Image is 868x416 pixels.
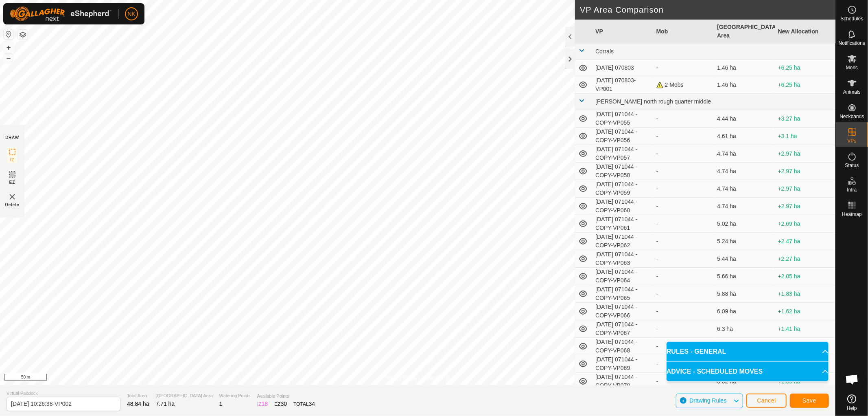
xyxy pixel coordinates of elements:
[714,285,774,303] td: 5.88 ha
[775,338,835,355] td: +1.64 ha
[281,401,287,407] span: 30
[714,320,774,338] td: 6.3 ha
[802,397,816,404] span: Save
[592,303,653,320] td: [DATE] 071044 - COPY-VP066
[847,187,857,192] span: Infra
[580,5,835,15] h2: VP Area Comparison
[257,393,315,400] span: Available Points
[843,90,861,95] span: Animals
[656,150,711,158] div: -
[775,215,835,233] td: +2.69 ha
[592,373,653,390] td: [DATE] 071044 - COPY-VP070
[836,391,868,414] a: Help
[775,285,835,303] td: +1.83 ha
[656,202,711,211] div: -
[656,272,711,281] div: -
[219,401,223,407] span: 1
[592,233,653,250] td: [DATE] 071044 - COPY-VP062
[592,60,653,76] td: [DATE] 070803
[656,81,711,89] div: 2 Mobs
[592,198,653,215] td: [DATE] 071044 - COPY-VP060
[656,360,711,368] div: -
[845,163,859,168] span: Status
[842,212,862,217] span: Heatmap
[775,268,835,285] td: +2.05 ha
[714,198,774,215] td: 4.74 ha
[10,157,15,163] span: IZ
[775,250,835,268] td: +2.27 ha
[775,198,835,215] td: +2.97 ha
[656,220,711,228] div: -
[592,180,653,198] td: [DATE] 071044 - COPY-VP059
[426,374,450,382] a: Contact Us
[775,180,835,198] td: +2.97 ha
[714,268,774,285] td: 5.66 ha
[757,397,776,404] span: Cancel
[156,392,213,399] span: [GEOGRAPHIC_DATA] Area
[840,367,864,392] div: Open chat
[656,307,711,316] div: -
[839,41,865,46] span: Notifications
[257,400,268,408] div: IZ
[592,145,653,163] td: [DATE] 071044 - COPY-VP057
[840,16,863,21] span: Schedules
[847,139,856,143] span: VPs
[127,392,149,399] span: Total Area
[714,215,774,233] td: 5.02 ha
[775,76,835,94] td: +6.25 ha
[219,392,251,399] span: Watering Points
[4,43,13,53] button: +
[656,185,711,193] div: -
[592,128,653,145] td: [DATE] 071044 - COPY-VP056
[775,303,835,320] td: +1.62 ha
[656,290,711,298] div: -
[18,30,28,40] button: Map Layers
[775,128,835,145] td: +3.1 ha
[656,325,711,333] div: -
[846,65,858,70] span: Mobs
[714,303,774,320] td: 6.09 ha
[714,110,774,128] td: 4.44 ha
[714,76,774,94] td: 1.46 ha
[714,20,774,44] th: [GEOGRAPHIC_DATA] Area
[9,179,15,185] span: EZ
[790,394,829,408] button: Save
[592,163,653,180] td: [DATE] 071044 - COPY-VP058
[656,237,711,246] div: -
[746,394,787,408] button: Cancel
[840,114,864,119] span: Neckbands
[592,250,653,268] td: [DATE] 071044 - COPY-VP063
[667,347,726,357] span: RULES - GENERAL
[592,215,653,233] td: [DATE] 071044 - COPY-VP061
[309,401,315,407] span: 34
[293,400,315,408] div: TOTAL
[656,167,711,176] div: -
[689,397,726,404] span: Drawing Rules
[5,202,20,208] span: Delete
[592,355,653,373] td: [DATE] 071044 - COPY-VP069
[656,377,711,386] div: -
[592,320,653,338] td: [DATE] 071044 - COPY-VP067
[595,48,614,55] span: Corrals
[262,401,268,407] span: 18
[656,114,711,123] div: -
[274,400,287,408] div: EZ
[127,10,135,18] span: NK
[653,20,714,44] th: Mob
[775,320,835,338] td: +1.41 ha
[714,128,774,145] td: 4.61 ha
[667,367,763,376] span: ADVICE - SCHEDULED MOVES
[667,342,829,361] p-accordion-header: RULES - GENERAL
[656,342,711,351] div: -
[7,192,17,202] img: VP
[714,180,774,198] td: 4.74 ha
[385,374,416,382] a: Privacy Policy
[592,285,653,303] td: [DATE] 071044 - COPY-VP065
[592,20,653,44] th: VP
[714,163,774,180] td: 4.74 ha
[714,250,774,268] td: 5.44 ha
[595,98,711,105] span: [PERSON_NAME] north rough quarter middle
[656,64,711,72] div: -
[847,406,857,411] span: Help
[775,20,835,44] th: New Allocation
